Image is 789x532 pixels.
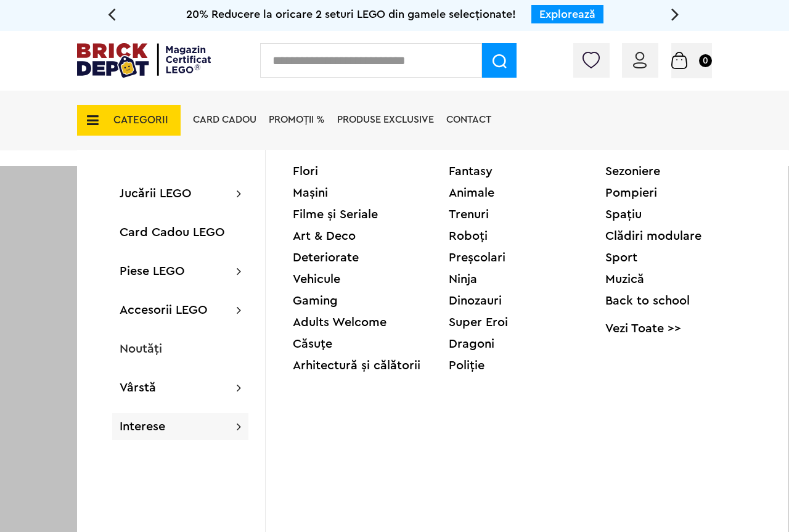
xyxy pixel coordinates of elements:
[449,187,605,199] a: Animale
[449,165,605,178] a: Fantasy
[337,115,434,125] a: Produse exclusive
[539,9,595,20] a: Explorează
[699,54,712,67] small: 0
[605,165,761,178] a: Sezoniere
[605,187,761,199] a: Pompieri
[120,187,192,200] a: Jucării LEGO
[293,165,449,178] a: Flori
[193,115,256,125] a: Card Cadou
[186,9,516,20] span: 20% Reducere la oricare 2 seturi LEGO din gamele selecționate!
[446,115,491,125] a: Contact
[113,115,168,125] span: CATEGORII
[269,115,325,125] a: PROMOȚII %
[293,187,449,199] a: Mașini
